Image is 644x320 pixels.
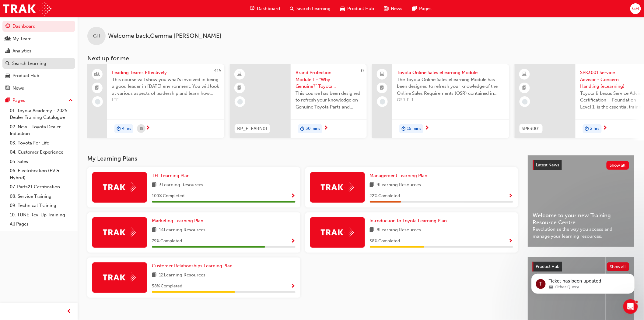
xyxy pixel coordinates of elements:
div: News [12,85,24,92]
div: Pages [12,97,25,104]
a: 10. TUNE Rev-Up Training [7,210,75,220]
span: book-icon [370,226,374,234]
span: This course will show you what's involved in being a good leader in [DATE] environment. You will ... [112,76,219,97]
span: pages-icon [5,98,10,103]
span: Brand Protection Module 1 - "Why Genuine?" Toyota Genuine Parts and Accessories [296,69,362,90]
span: TFL Learning Plan [152,173,190,178]
span: 22 % Completed [370,193,400,200]
a: Management Learning Plan [370,172,430,179]
span: 12 Learning Resources [159,272,205,279]
span: learningRecordVerb_NONE-icon [95,99,100,105]
a: 07. Parts21 Certification [7,182,75,192]
h3: Next up for me [78,55,644,62]
a: news-iconNews [379,2,408,15]
span: 415 [214,68,221,73]
a: Toyota Online Sales eLearning ModuleThe Toyota Online Sales eLearning Module has been designed to... [372,64,509,138]
button: DashboardMy TeamAnalyticsSearch LearningProduct HubNews [2,20,75,95]
span: 9 Learning Resources [377,181,421,189]
img: Trak [321,183,354,192]
span: guage-icon [5,24,10,29]
iframe: Intercom notifications message [522,261,644,304]
span: book-icon [152,226,156,234]
a: Dashboard [2,21,75,32]
span: chart-icon [5,48,10,54]
span: Welcome back , Gemma [PERSON_NAME] [108,33,221,40]
a: Latest NewsShow allWelcome to your new Training Resource CentreRevolutionise the way you access a... [528,155,634,247]
a: 06. Electrification (EV & Hybrid) [7,166,75,182]
button: Show Progress [291,192,296,200]
span: learningResourceType_ELEARNING-icon [238,70,242,78]
span: Marketing Learning Plan [152,218,203,223]
a: Product Hub [2,70,75,81]
span: booktick-icon [95,84,100,92]
a: TFL Learning Plan [152,172,192,179]
span: The Toyota Online Sales eLearning Module has been designed to refresh your knowledge of the Onlin... [397,76,504,97]
span: Introduction to Toyota Learning Plan [370,218,447,223]
span: This course has been designed to refresh your knowledge on Genuine Toyota Parts and Accessories s... [296,90,362,111]
span: next-icon [425,126,429,131]
a: pages-iconPages [408,2,437,15]
span: 8 Learning Resources [377,226,421,234]
button: Show Progress [509,237,513,245]
span: prev-icon [67,308,72,315]
button: Show all [607,161,629,170]
span: book-icon [370,181,374,189]
span: duration-icon [117,125,121,133]
span: 100 % Completed [152,193,184,200]
span: 79 % Completed [152,238,182,245]
img: Trak [3,2,51,16]
a: 0BP_ELEARN01Brand Protection Module 1 - "Why Genuine?" Toyota Genuine Parts and AccessoriesThis c... [230,64,367,138]
a: 05. Sales [7,157,75,166]
span: Management Learning Plan [370,173,428,178]
span: search-icon [5,61,10,66]
a: All Pages [7,219,75,229]
a: 04. Customer Experience [7,148,75,157]
span: GH [93,33,100,40]
span: car-icon [5,73,10,79]
span: learningRecordVerb_NONE-icon [237,99,243,105]
span: Pages [419,5,432,12]
h3: My Learning Plans [87,155,518,162]
span: Search Learning [297,5,331,12]
span: duration-icon [401,125,406,133]
button: GH [630,3,641,14]
a: Analytics [2,45,75,57]
span: up-icon [68,97,73,105]
span: 4 hrs [122,125,131,132]
span: Product Hub [348,5,374,12]
div: Analytics [12,48,31,55]
span: next-icon [324,126,328,131]
iframe: Intercom live chat [623,299,638,314]
span: 14 Learning Resources [159,226,205,234]
span: 15 mins [407,125,421,132]
span: OSR-EL1 [397,97,504,104]
span: learningRecordVerb_NONE-icon [380,99,385,105]
a: guage-iconDashboard [245,2,285,15]
a: 03. Toyota For Life [7,138,75,148]
span: calendar-icon [140,125,143,133]
a: Introduction to Toyota Learning Plan [370,217,450,224]
img: Trak [103,228,136,237]
span: booktick-icon [238,84,242,92]
div: Product Hub [12,72,39,79]
button: Pages [2,95,75,106]
div: Search Learning [12,60,46,67]
a: car-iconProduct Hub [336,2,379,15]
span: GH [632,5,639,12]
span: next-icon [603,126,607,131]
span: Show Progress [291,284,296,289]
span: LTE [112,97,219,104]
span: Customer Relationships Learning Plan [152,263,233,268]
div: My Team [12,35,32,42]
button: Show Progress [291,283,296,290]
img: Trak [321,228,354,237]
a: 08. Service Training [7,192,75,201]
span: next-icon [145,126,150,131]
span: Show Progress [291,239,296,244]
a: 02. New - Toyota Dealer Induction [7,122,75,138]
span: Welcome to your new Training Resource Centre [533,212,629,226]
